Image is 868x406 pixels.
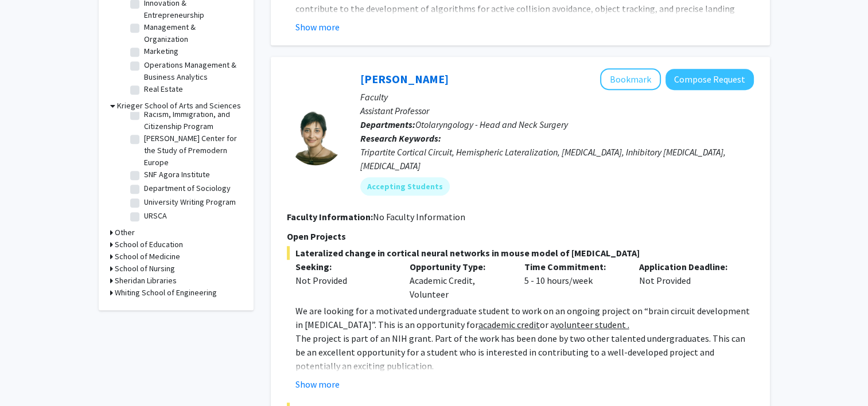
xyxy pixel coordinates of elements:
u: academic credit [478,319,540,330]
p: Seeking: [295,260,393,274]
div: Academic Credit, Volunteer [401,260,516,301]
div: 5 - 10 hours/week [516,260,630,301]
span: Otolaryngology - Head and Neck Surgery [415,119,568,130]
p: Faculty [360,90,754,104]
label: Management & Organization [144,21,239,45]
span: No Faculty Information [373,211,465,222]
button: Show more [295,377,340,391]
span: Lateralized change in cortical neural networks in mouse model of [MEDICAL_DATA] [287,246,754,260]
h3: Other [115,227,135,239]
h3: School of Medicine [115,251,180,263]
label: Marketing [144,45,178,57]
p: We are looking for a motivated undergraduate student to work on an ongoing project on “brain circ... [295,304,754,331]
label: Department of Sociology [144,182,231,194]
label: URSCA [144,210,167,222]
label: University Writing Program [144,196,236,208]
button: Compose Request to Tara Deemyad [665,69,754,90]
p: The project is part of an NIH grant. Part of the work has been done by two other talented undergr... [295,331,754,373]
b: Faculty Information: [287,211,373,222]
label: Operations Management & Business Analytics [144,59,239,83]
div: Tripartite Cortical Circuit, Hemispheric Lateralization, [MEDICAL_DATA], Inhibitory [MEDICAL_DATA... [360,145,754,173]
p: Open Projects [287,229,754,243]
mat-chip: Accepting Students [360,177,450,196]
u: volunteer student . [555,319,629,330]
label: SNF Agora Institute [144,169,210,181]
p: Assistant Professor [360,104,754,118]
h3: School of Nursing [115,263,175,275]
label: Real Estate [144,83,183,95]
h3: Krieger School of Arts and Sciences [117,100,241,112]
label: Racism, Immigration, and Citizenship Program [144,108,239,132]
p: Time Commitment: [524,260,622,274]
iframe: Chat [9,354,49,397]
button: Add Tara Deemyad to Bookmarks [600,68,661,90]
a: [PERSON_NAME] [360,72,449,86]
b: Research Keywords: [360,132,441,144]
h3: School of Education [115,239,183,251]
p: Opportunity Type: [410,260,507,274]
label: [PERSON_NAME] Center for the Study of Premodern Europe [144,132,239,169]
button: Show more [295,20,340,34]
h3: Sheridan Libraries [115,275,177,287]
div: Not Provided [630,260,745,301]
h3: Whiting School of Engineering [115,287,217,299]
div: Not Provided [295,274,393,287]
p: Application Deadline: [639,260,737,274]
b: Departments: [360,119,415,130]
